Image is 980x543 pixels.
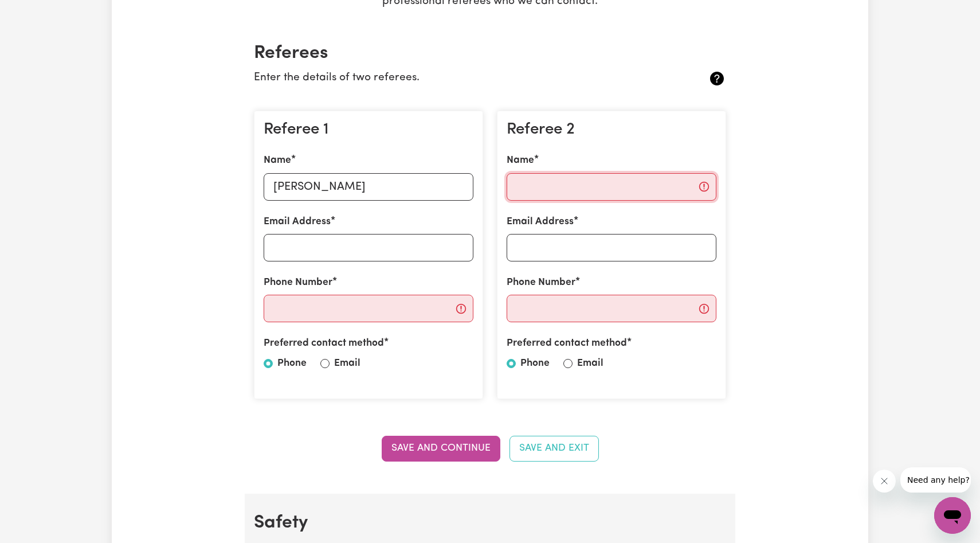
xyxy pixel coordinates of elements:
label: Phone [277,356,307,371]
iframe: Close message [873,470,896,493]
h2: Referees [254,42,726,64]
label: Preferred contact method [264,336,384,351]
h3: Referee 1 [264,120,473,140]
label: Name [507,153,534,168]
label: Email Address [507,214,574,229]
label: Phone Number [507,275,575,290]
button: Save and Exit [509,436,599,461]
iframe: Button to launch messaging window [934,497,971,534]
label: Email [577,356,603,371]
iframe: Message from company [900,467,971,493]
h3: Referee 2 [507,120,716,140]
label: Email Address [264,214,331,229]
button: Save and Continue [382,436,500,461]
p: Enter the details of two referees. [254,70,648,87]
label: Phone [520,356,550,371]
label: Name [264,153,291,168]
label: Preferred contact method [507,336,627,351]
label: Phone Number [264,275,332,290]
h2: Safety [254,512,726,534]
label: Email [334,356,360,371]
